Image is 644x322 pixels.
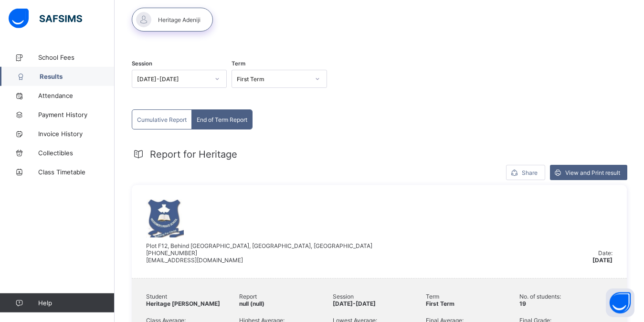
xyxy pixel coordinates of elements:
span: First Term [426,300,454,307]
span: Report [239,293,332,300]
span: Date: [598,249,612,257]
span: Invoice History [38,130,115,138]
img: safsims [9,9,82,29]
span: [DATE]-[DATE] [333,300,376,307]
span: Session [333,293,426,300]
span: Attendance [38,92,115,99]
span: Plot F12, Behind [GEOGRAPHIC_DATA], [GEOGRAPHIC_DATA], [GEOGRAPHIC_DATA] [PHONE_NUMBER] [EMAIL_AD... [146,242,372,264]
span: 19 [519,300,526,307]
span: School Fees [38,54,115,61]
div: First Term [237,75,309,83]
span: Term [426,293,519,300]
span: Help [38,299,114,307]
span: Share [522,169,538,176]
span: null (null) [239,300,264,307]
span: Collectibles [38,149,115,157]
span: Session [132,60,152,67]
span: Results [40,73,115,80]
span: Cumulative Report [137,116,187,123]
span: Report for Heritage [150,149,237,160]
span: View and Print result [565,169,620,176]
img: rpsprykaru.png [146,199,184,237]
span: Heritage [PERSON_NAME] [146,300,220,307]
span: Student [146,293,239,300]
span: [DATE] [592,257,612,264]
span: Term [232,60,245,67]
span: No. of students: [519,293,612,300]
span: Payment History [38,111,115,118]
button: Open asap [606,289,634,317]
span: End of Term Report [197,116,247,123]
div: [DATE]-[DATE] [137,75,209,83]
span: Class Timetable [38,168,115,176]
